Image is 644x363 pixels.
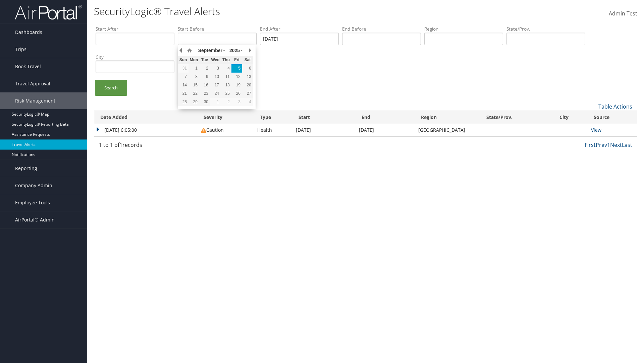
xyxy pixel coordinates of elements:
[242,82,253,88] div: 20
[342,26,421,32] label: End Before
[15,24,42,41] span: Dashboards
[199,56,210,64] th: Tue
[622,141,632,149] a: Last
[210,74,221,80] div: 10
[189,90,199,96] div: 22
[178,65,189,71] div: 31
[506,26,585,32] label: State/Prov.
[231,99,242,105] div: 3
[609,10,637,17] span: Admin Test
[415,124,480,136] td: [GEOGRAPHIC_DATA]
[119,141,122,149] span: 1
[15,41,26,58] span: Trips
[231,90,242,96] div: 26
[210,90,221,96] div: 24
[189,74,199,80] div: 8
[292,111,356,124] th: Start: activate to sort column ascending
[210,99,221,105] div: 1
[260,26,339,32] label: End After
[221,82,231,88] div: 18
[15,75,50,92] span: Travel Approval
[15,92,55,109] span: Risk Management
[356,124,415,136] td: [DATE]
[292,124,356,136] td: [DATE]
[231,74,242,80] div: 12
[480,111,553,124] th: State/Prov.: activate to sort column ascending
[229,48,240,53] span: 2025
[15,160,37,177] span: Reporting
[178,82,189,88] div: 14
[254,124,292,136] td: Health
[356,111,415,124] th: End: activate to sort column ascending
[94,124,198,136] td: [DATE] 6:05:00
[15,4,82,20] img: airportal-logo.png
[585,141,596,149] a: First
[242,74,253,80] div: 13
[94,111,198,124] th: Date Added: activate to sort column ascending
[15,194,50,211] span: Employee Tools
[201,128,206,133] img: alert-flat-solid-caution.png
[610,141,622,149] a: Next
[553,111,588,124] th: City: activate to sort column ascending
[189,65,199,71] div: 1
[189,82,199,88] div: 15
[210,82,221,88] div: 17
[254,111,292,124] th: Type: activate to sort column ascending
[99,141,225,152] div: 1 to 1 of records
[242,90,253,96] div: 27
[231,56,242,64] th: Fri
[15,211,55,228] span: AirPortal® Admin
[609,3,637,24] a: Admin Test
[221,90,231,96] div: 25
[607,141,610,149] a: 1
[15,177,52,194] span: Company Admin
[178,56,189,64] th: Sun
[198,48,222,53] span: September
[95,80,127,96] a: Search
[231,65,242,71] div: 5
[198,111,254,124] th: Severity: activate to sort column ascending
[588,111,637,124] th: Source: activate to sort column ascending
[598,103,632,110] a: Table Actions
[591,127,601,133] a: View
[178,99,189,105] div: 28
[189,99,199,105] div: 29
[199,65,210,71] div: 2
[231,82,242,88] div: 19
[94,4,456,18] h1: SecurityLogic® Travel Alerts
[199,74,210,80] div: 9
[221,56,231,64] th: Thu
[210,56,221,64] th: Wed
[96,54,174,61] label: City
[15,58,41,75] span: Book Travel
[199,90,210,96] div: 23
[96,26,174,32] label: Start After
[424,26,503,32] label: Region
[189,56,199,64] th: Mon
[199,82,210,88] div: 16
[221,99,231,105] div: 2
[415,111,480,124] th: Region: activate to sort column ascending
[596,141,607,149] a: Prev
[210,65,221,71] div: 3
[199,99,210,105] div: 30
[221,74,231,80] div: 11
[242,99,253,105] div: 4
[221,65,231,71] div: 4
[198,124,254,136] td: Caution
[242,65,253,71] div: 6
[242,56,253,64] th: Sat
[178,90,189,96] div: 21
[178,26,257,32] label: Start Before
[178,74,189,80] div: 7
